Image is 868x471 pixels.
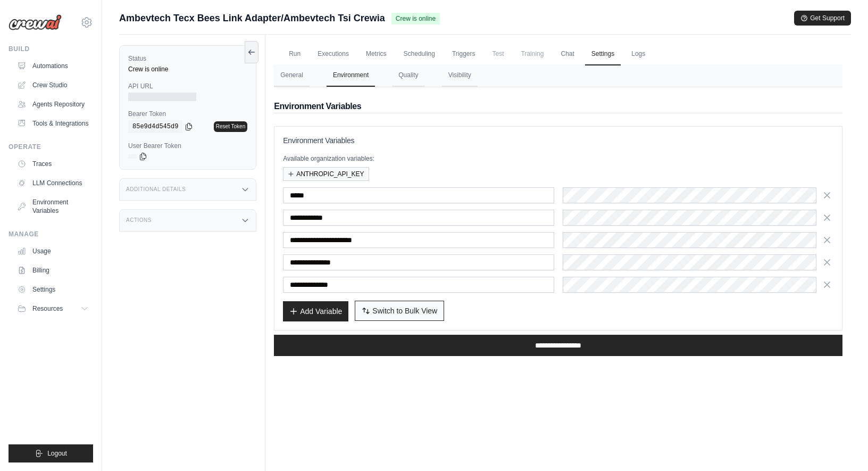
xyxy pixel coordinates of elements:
a: Chat [554,43,580,65]
a: Settings [13,281,93,298]
label: Status [128,54,247,63]
img: Logo [9,14,62,30]
a: Traces [13,155,93,172]
button: Logout [9,444,93,462]
span: Resources [32,304,63,313]
span: Ambevtech Tecx Bees Link Adapter/Ambevtech Tsi Crewia [119,11,385,26]
h2: Environment Variables [274,100,842,113]
a: Triggers [446,43,482,65]
a: Crew Studio [13,77,93,94]
label: User Bearer Token [128,142,247,150]
a: Settings [585,43,621,65]
a: Billing [13,262,93,279]
span: Training is not available until the deployment is complete [515,43,550,64]
button: Resources [13,300,93,317]
span: Crew is online [391,13,440,24]
div: Crew is online [128,65,247,73]
span: Test [486,43,511,64]
button: Quality [392,64,424,87]
button: Add Variable [283,301,348,321]
p: Available organization variables: [283,154,833,163]
a: Tools & Integrations [13,115,93,132]
span: Logout [47,449,67,458]
h3: Additional Details [126,186,186,193]
button: Switch to Bulk View [355,301,444,321]
a: Scheduling [397,43,441,65]
a: Metrics [360,43,393,65]
h3: Actions [126,217,152,224]
label: API URL [128,82,247,90]
a: LLM Connections [13,175,93,192]
a: Logs [625,43,652,65]
code: 85e9d4d545d9 [128,120,182,133]
label: Bearer Token [128,110,247,118]
a: Executions [311,43,355,65]
a: Automations [13,57,93,75]
span: Switch to Bulk View [372,305,437,316]
div: Widget de chat [815,420,868,471]
h3: Environment Variables [283,135,833,146]
button: Get Support [794,11,851,26]
a: Reset Token [214,121,247,132]
a: Usage [13,243,93,260]
div: Operate [9,143,93,151]
div: Manage [9,230,93,238]
button: Visibility [442,64,478,87]
a: Run [282,43,307,65]
div: Build [9,45,93,53]
button: ANTHROPIC_API_KEY [283,167,369,181]
nav: Tabs [274,64,842,87]
iframe: Chat Widget [815,420,868,471]
button: Environment [327,64,375,87]
button: General [274,64,310,87]
a: Environment Variables [13,194,93,219]
a: Agents Repository [13,96,93,113]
